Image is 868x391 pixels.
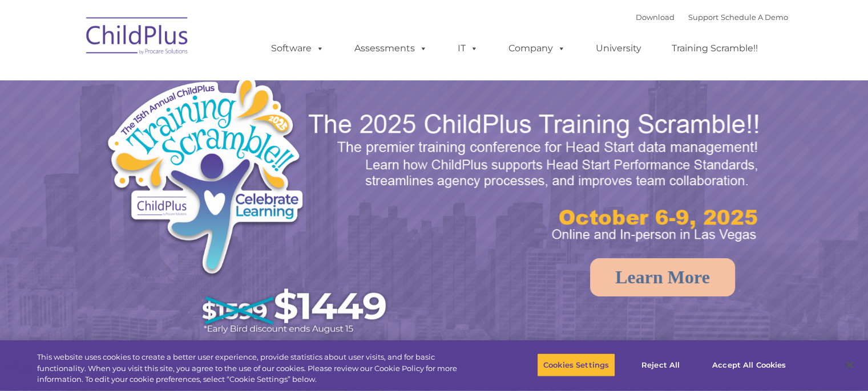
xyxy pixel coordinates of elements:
[537,353,615,377] button: Cookies Settings
[636,13,788,22] font: |
[660,37,769,60] a: Training Scramble!!
[159,122,207,131] span: Phone number
[625,353,696,377] button: Reject All
[688,13,718,22] a: Support
[721,13,788,22] a: Schedule A Demo
[497,37,577,60] a: Company
[159,75,193,84] span: Last name
[590,258,735,296] a: Learn More
[343,37,439,60] a: Assessments
[636,13,675,22] a: Download
[260,37,336,60] a: Software
[80,9,195,66] img: ChildPlus by Procare Solutions
[706,353,792,377] button: Accept All Cookies
[584,37,653,60] a: University
[446,37,490,60] a: IT
[837,352,862,377] button: Close
[37,352,478,385] div: This website uses cookies to create a better user experience, provide statistics about user visit...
